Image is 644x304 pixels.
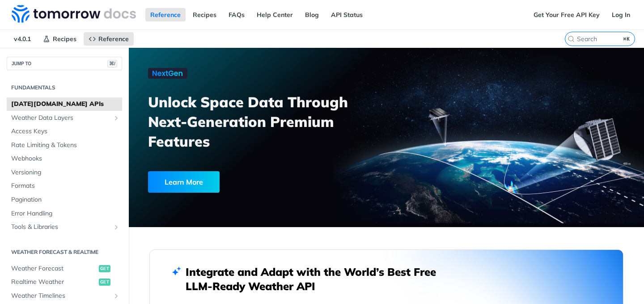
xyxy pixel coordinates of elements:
a: Get Your Free API Key [529,8,605,21]
a: [DATE][DOMAIN_NAME] APIs [7,97,122,111]
span: Weather Forecast [11,264,97,273]
span: get [99,265,110,272]
img: Tomorrow.io Weather API Docs [12,5,136,23]
div: Learn More [148,171,220,193]
a: Learn More [148,171,347,193]
button: Show subpages for Weather Data Layers [113,114,120,122]
h3: Unlock Space Data Through Next-Generation Premium Features [148,92,396,151]
a: Formats [7,179,122,193]
kbd: ⌘K [621,34,632,43]
h2: Fundamentals [7,84,122,92]
span: Pagination [11,195,120,204]
a: Reference [145,8,186,21]
img: NextGen [148,68,187,79]
span: Reference [98,35,129,43]
a: Tools & LibrariesShow subpages for Tools & Libraries [7,220,122,234]
a: Reference [84,32,134,46]
a: Recipes [188,8,221,21]
a: API Status [326,8,368,21]
button: Show subpages for Weather Timelines [113,292,120,300]
a: Rate Limiting & Tokens [7,139,122,152]
span: Versioning [11,168,120,177]
a: Help Center [252,8,298,21]
a: Weather Forecastget [7,262,122,275]
span: Tools & Libraries [11,223,110,232]
a: Weather TimelinesShow subpages for Weather Timelines [7,289,122,303]
span: Webhooks [11,154,120,163]
span: Rate Limiting & Tokens [11,141,120,150]
span: Error Handling [11,209,120,218]
a: Blog [300,8,324,21]
span: ⌘/ [107,60,117,68]
button: JUMP TO⌘/ [7,57,122,70]
span: Recipes [53,35,76,43]
span: [DATE][DOMAIN_NAME] APIs [11,100,120,109]
a: Recipes [38,32,81,46]
a: Versioning [7,166,122,179]
a: Realtime Weatherget [7,275,122,289]
h2: Weather Forecast & realtime [7,248,122,256]
a: Error Handling [7,207,122,220]
a: Access Keys [7,125,122,138]
span: get [99,279,110,286]
a: Weather Data LayersShow subpages for Weather Data Layers [7,111,122,125]
span: Realtime Weather [11,278,97,287]
a: Log In [607,8,635,21]
a: Pagination [7,193,122,207]
a: FAQs [224,8,250,21]
span: Formats [11,182,120,190]
span: v4.0.1 [9,32,36,46]
span: Weather Timelines [11,291,110,300]
a: Webhooks [7,152,122,165]
svg: Search [568,35,575,42]
span: Weather Data Layers [11,114,110,122]
button: Show subpages for Tools & Libraries [113,224,120,231]
h2: Integrate and Adapt with the World’s Best Free LLM-Ready Weather API [186,265,449,293]
span: Access Keys [11,127,120,136]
